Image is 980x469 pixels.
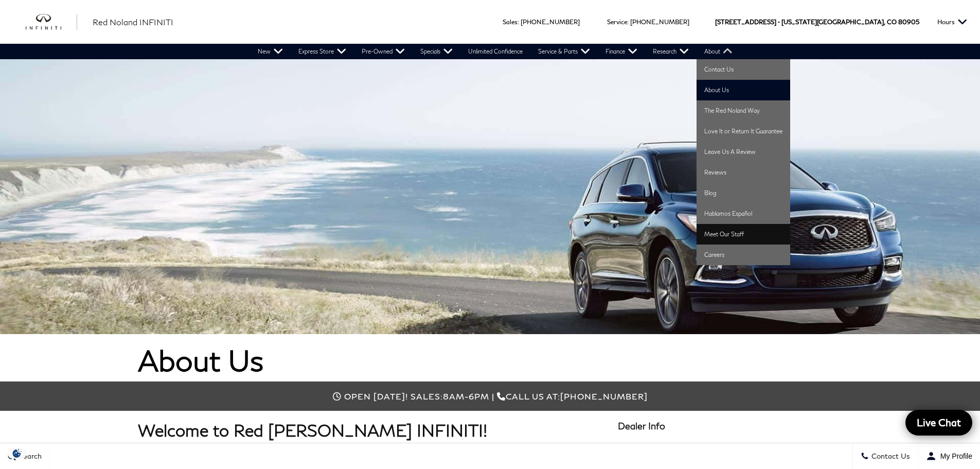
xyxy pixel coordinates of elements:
[413,44,460,59] a: Specials
[93,16,173,28] a: Red Noland INFINITI
[697,44,740,59] a: About
[697,142,790,162] a: Leave Us A Review
[697,224,790,245] a: Meet Our Staff
[618,421,843,431] h3: Dealer Info
[93,17,173,27] span: Red Noland INFINITI
[503,18,518,26] span: Sales
[697,183,790,203] a: Blog
[912,416,966,429] span: Live Chat
[697,203,790,224] a: Hablamos Español
[697,80,790,100] a: About Us
[518,18,519,26] span: :
[560,391,648,401] span: [PHONE_NUMBER]
[354,44,413,59] a: Pre-Owned
[16,452,42,461] span: Search
[460,44,530,59] a: Unlimited Confidence
[530,44,598,59] a: Service & Parts
[26,14,77,30] a: infiniti
[492,391,494,401] span: |
[26,14,77,30] img: INFINITI
[138,391,843,401] div: Call us at:
[344,391,408,401] span: Open [DATE]!
[905,410,972,436] a: Live Chat
[5,448,29,459] section: Click to Open Cookie Consent Modal
[645,44,697,59] a: Research
[607,18,627,26] span: Service
[291,44,354,59] a: Express Store
[697,162,790,183] a: Reviews
[630,18,689,26] a: [PHONE_NUMBER]
[250,44,291,59] a: New
[697,59,790,80] a: Contact Us
[411,391,443,401] span: Sales:
[697,100,790,121] a: The Red Noland Way
[869,452,910,461] span: Contact Us
[5,448,29,459] img: Opt-Out Icon
[627,18,629,26] span: :
[138,344,843,376] h1: About Us
[521,18,580,26] a: [PHONE_NUMBER]
[936,452,972,460] span: My Profile
[697,245,790,265] a: Careers
[918,443,980,469] button: Open user profile menu
[697,121,790,142] a: Love It or Return It Guarantee
[598,44,645,59] a: Finance
[715,18,919,26] a: [STREET_ADDRESS] • [US_STATE][GEOGRAPHIC_DATA], CO 80905
[443,391,489,401] span: 8am-6pm
[138,420,487,440] strong: Welcome to Red [PERSON_NAME] INFINITI!
[250,44,740,59] nav: Main Navigation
